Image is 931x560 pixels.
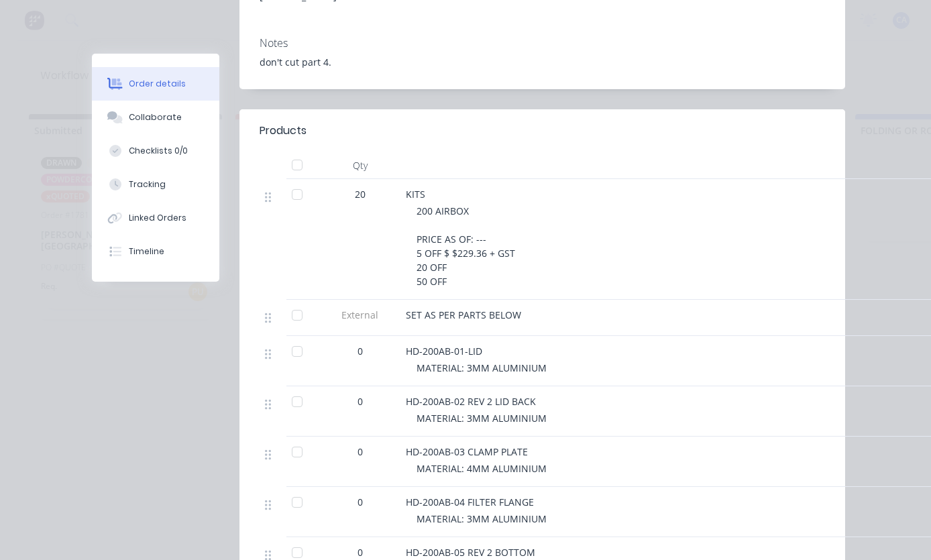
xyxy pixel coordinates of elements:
[92,67,219,101] button: Order details
[355,187,366,201] span: 20
[417,205,515,288] span: 200 AIRBOX PRICE AS OF: --- 5 OFF $ $229.36 + GST 20 OFF 50 OFF
[129,145,188,157] div: Checklists 0/0
[129,178,166,190] div: Tracking
[92,168,219,201] button: Tracking
[406,345,482,357] span: HD-200AB-01-LID
[417,412,547,425] span: MATERIAL: 3MM ALUMINIUM
[358,545,363,559] span: 0
[92,235,219,268] button: Timeline
[260,123,307,139] div: Products
[406,496,534,508] span: HD-200AB-04 FILTER FLANGE
[92,134,219,168] button: Checklists 0/0
[260,37,825,50] div: Notes
[406,445,528,458] span: HD-200AB-03 CLAMP PLATE
[358,344,363,358] span: 0
[129,212,186,224] div: Linked Orders
[406,309,521,321] span: SET AS PER PARTS BELOW
[358,445,363,459] span: 0
[260,55,825,69] div: don't cut part 4.
[320,152,400,179] div: Qty
[406,395,536,408] span: HD-200AB-02 REV 2 LID BACK
[406,546,535,559] span: HD-200AB-05 REV 2 BOTTOM
[129,78,186,90] div: Order details
[92,101,219,134] button: Collaborate
[129,111,182,123] div: Collaborate
[358,495,363,509] span: 0
[325,308,395,322] span: External
[417,361,547,374] span: MATERIAL: 3MM ALUMINIUM
[92,201,219,235] button: Linked Orders
[417,512,547,525] span: MATERIAL: 3MM ALUMINIUM
[406,188,425,201] span: KITS
[417,462,547,475] span: MATERIAL: 4MM ALUMINIUM
[129,245,164,258] div: Timeline
[358,394,363,408] span: 0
